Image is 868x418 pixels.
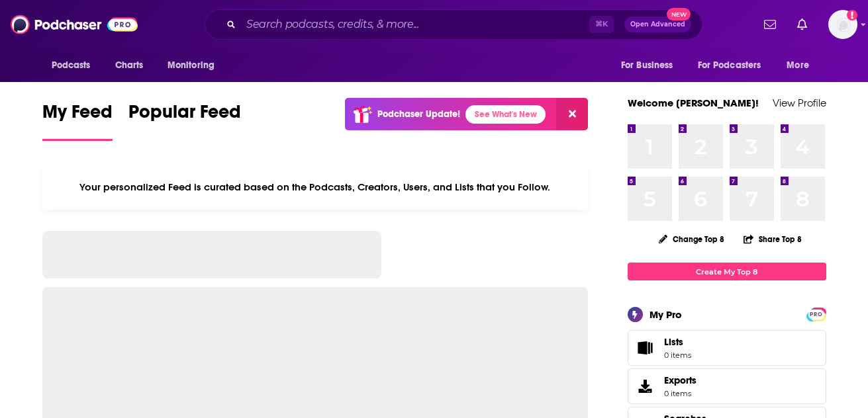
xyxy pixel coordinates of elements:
[42,165,589,210] div: Your personalized Feed is curated based on the Podcasts, Creators, Users, and Lists that you Follow.
[377,108,460,120] p: Podchaser Update!
[777,53,826,78] button: open menu
[698,56,761,75] span: For Podcasters
[628,330,826,366] a: Lists
[828,10,857,39] span: Logged in as tbenabid
[743,226,802,252] button: Share Top 8
[773,97,826,109] a: View Profile
[808,309,824,319] a: PRO
[465,105,546,124] a: See What's New
[689,53,781,78] button: open menu
[828,10,857,39] button: Show profile menu
[128,101,241,131] span: Popular Feed
[759,13,781,36] a: Show notifications dropdown
[205,9,702,40] div: Search podcasts, credits, & more...
[42,53,108,78] button: open menu
[632,339,659,357] span: Lists
[128,101,241,141] a: Popular Feed
[664,336,691,348] span: Lists
[158,53,232,78] button: open menu
[787,56,809,75] span: More
[42,101,113,131] span: My Feed
[650,308,682,321] div: My Pro
[612,53,690,78] button: open menu
[667,8,691,21] span: New
[589,16,614,33] span: ⌘ K
[241,14,589,35] input: Search podcasts, credits, & more...
[664,374,697,386] span: Exports
[624,17,691,32] button: Open AdvancedNew
[664,351,691,360] span: 0 items
[630,21,685,28] span: Open Advanced
[847,10,857,21] svg: Add a profile image
[651,231,733,247] button: Change Top 8
[628,97,759,109] a: Welcome [PERSON_NAME]!
[664,336,683,348] span: Lists
[42,101,113,141] a: My Feed
[168,56,215,75] span: Monitoring
[808,310,824,319] span: PRO
[621,56,673,75] span: For Business
[632,377,659,396] span: Exports
[115,56,144,75] span: Charts
[664,389,697,398] span: 0 items
[628,368,826,404] a: Exports
[11,12,138,37] img: Podchaser - Follow, Share and Rate Podcasts
[828,10,857,39] img: User Profile
[628,263,826,280] a: Create My Top 8
[107,53,152,78] a: Charts
[792,13,812,36] a: Show notifications dropdown
[52,56,91,75] span: Podcasts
